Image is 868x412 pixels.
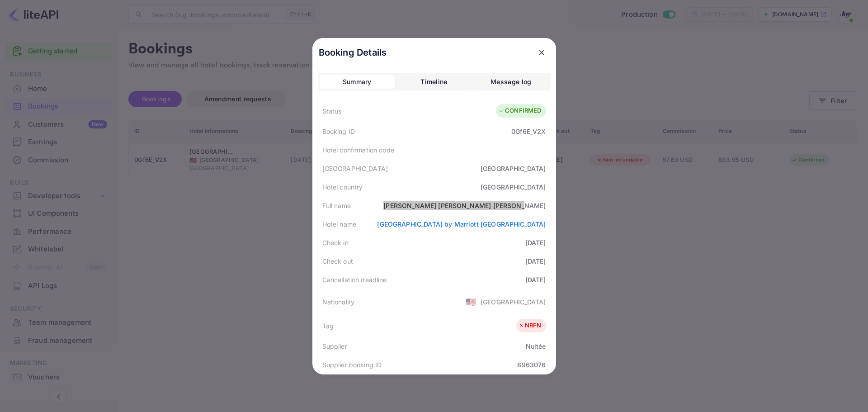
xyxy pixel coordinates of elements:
[322,182,363,192] div: Hotel country
[526,341,546,351] div: Nuitée
[320,75,395,89] button: Summary
[525,275,546,284] div: [DATE]
[322,256,353,266] div: Check out
[322,164,388,173] div: [GEOGRAPHIC_DATA]
[533,44,550,61] button: close
[473,75,548,89] button: Message log
[319,46,387,59] p: Booking Details
[322,321,334,331] div: Tag
[517,360,546,369] div: 8963076
[322,238,349,247] div: Check in
[420,76,447,87] div: Timeline
[322,275,387,284] div: Cancellation deadline
[322,106,342,116] div: Status
[322,219,357,229] div: Hotel name
[322,127,355,136] div: Booking ID
[511,127,546,136] div: 0Gf6E_V2X
[481,182,546,192] div: [GEOGRAPHIC_DATA]
[322,145,394,155] div: Hotel confirmation code
[343,76,372,87] div: Summary
[519,321,542,330] div: NRFN
[491,76,531,87] div: Message log
[525,256,546,266] div: [DATE]
[322,341,347,351] div: Supplier
[525,238,546,247] div: [DATE]
[396,75,472,89] button: Timeline
[466,294,476,310] span: United States
[322,297,355,307] div: Nationality
[481,164,546,173] div: [GEOGRAPHIC_DATA]
[481,297,546,307] div: [GEOGRAPHIC_DATA]
[498,106,541,115] div: CONFIRMED
[322,201,351,210] div: Full name
[383,201,546,210] div: [PERSON_NAME] [PERSON_NAME] [PERSON_NAME]
[377,220,546,228] a: [GEOGRAPHIC_DATA] by Marriott [GEOGRAPHIC_DATA]
[322,360,382,369] div: Supplier booking ID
